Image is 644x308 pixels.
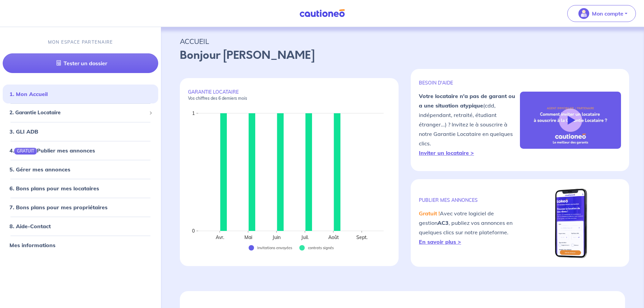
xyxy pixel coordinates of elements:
[244,234,252,240] text: Mai
[419,197,520,203] p: publier mes annonces
[3,200,158,214] div: 7. Bons plans pour mes propriétaires
[328,234,339,240] text: Août
[9,185,99,192] a: 6. Bons plans pour mes locataires
[419,210,440,217] em: Gratuit !
[3,53,158,73] a: Tester un dossier
[3,125,158,138] div: 3. GLI ADB
[216,234,224,240] text: Avr.
[48,39,113,45] p: MON ESPACE PARTENAIRE
[297,9,348,18] img: Cautioneo
[356,234,367,240] text: Sept.
[272,234,281,240] text: Juin
[3,106,158,119] div: 2. Garantie Locataire
[419,91,520,158] p: (cdd, indépendant, retraité, étudiant étranger...) ? Invitez le à souscrire à notre Garantie Loca...
[567,5,636,22] button: illu_account_valid_menu.svgMon compte
[553,187,588,259] img: mobile-lokeo.png
[192,228,195,234] text: 0
[419,93,515,109] strong: Votre locataire n'a pas de garant ou a une situation atypique
[3,163,158,176] div: 5. Gérer mes annonces
[301,234,309,240] text: Juil.
[520,92,621,148] img: video-gli-new-none.jpg
[419,238,461,245] a: En savoir plus >
[9,242,55,248] a: Mes informations
[419,149,474,156] a: Inviter un locataire >
[9,204,108,211] a: 7. Bons plans pour mes propriétaires
[9,128,38,135] a: 3. GLI ADB
[192,110,195,116] text: 1
[9,223,51,230] a: 8. Aide-Contact
[180,47,625,64] p: Bonjour [PERSON_NAME]
[9,147,95,154] a: 4.GRATUITPublier mes annonces
[3,182,158,195] div: 6. Bons plans pour mes locataires
[419,80,520,86] p: BESOIN D'AIDE
[9,91,48,97] a: 1. Mon Accueil
[3,238,158,252] div: Mes informations
[3,87,158,101] div: 1. Mon Accueil
[419,209,520,246] p: Avec votre logiciel de gestion , publiez vos annonces en quelques clics sur notre plateforme.
[9,109,146,117] span: 2. Garantie Locataire
[180,35,625,47] p: ACCUEIL
[3,219,158,233] div: 8. Aide-Contact
[188,89,390,101] p: GARANTIE LOCATAIRE
[3,144,158,157] div: 4.GRATUITPublier mes annonces
[9,166,70,173] a: 5. Gérer mes annonces
[578,8,589,19] img: illu_account_valid_menu.svg
[188,96,247,101] em: Vos chiffres des 6 derniers mois
[437,219,449,226] strong: AC3
[592,9,623,18] p: Mon compte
